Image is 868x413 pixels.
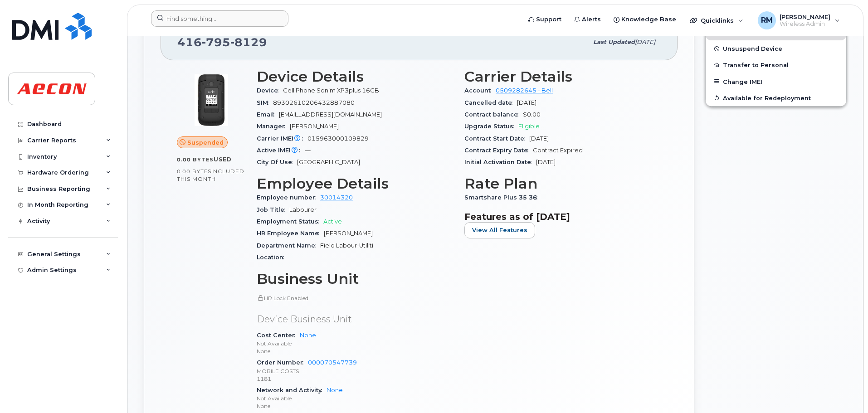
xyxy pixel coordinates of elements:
span: 015963000109829 [307,135,369,142]
span: [PERSON_NAME] [324,230,373,237]
span: Order Number [257,359,308,366]
span: Manager [257,123,290,130]
span: 795 [202,35,230,49]
span: 89302610206432887080 [273,99,355,106]
span: [DATE] [529,135,549,142]
span: Cancelled date [464,99,517,106]
span: Contract Expired [533,147,583,154]
span: Active [323,218,342,225]
span: Last updated [593,39,635,45]
span: [DATE] [536,159,556,165]
a: 0509282645 - Bell [496,87,553,94]
span: Wireless Admin [780,20,830,28]
span: Available for Redeployment [723,94,811,101]
span: Upgrade Status [464,123,518,130]
span: Carrier IMEI [257,135,307,142]
span: Location [257,254,288,261]
a: None [327,387,343,394]
button: Unsuspend Device [706,40,846,57]
span: Active IMEI [257,147,305,154]
img: image20231002-3703462-1pxnub3.jpeg [184,73,239,127]
span: Eligible [518,123,540,130]
span: Alerts [582,15,601,24]
span: HR Employee Name [257,230,324,237]
span: Suspended [187,138,224,147]
span: used [214,156,232,163]
span: [DATE] [517,99,536,106]
div: Quicklinks [683,11,750,29]
span: RM [761,15,773,26]
button: Available for Redeployment [706,90,846,106]
span: Cell Phone Sonim XP3plus 16GB [283,87,379,94]
button: Change IMEI [706,73,846,90]
span: Contract balance [464,111,523,118]
p: None [257,402,454,410]
span: Initial Activation Date [464,159,536,165]
span: Department Name [257,242,320,249]
span: $0.00 [523,111,541,118]
h3: Carrier Details [464,68,661,85]
span: [EMAIL_ADDRESS][DOMAIN_NAME] [279,111,382,118]
span: Unsuspend Device [723,45,782,52]
h3: Employee Details [257,175,454,192]
span: 8129 [230,35,267,49]
span: City Of Use [257,159,297,165]
span: Smartshare Plus 35 36 [464,194,542,201]
span: Account [464,87,496,94]
span: 0.00 Bytes [177,156,214,163]
span: [GEOGRAPHIC_DATA] [297,159,360,165]
a: Knowledge Base [607,10,683,29]
span: — [305,147,311,154]
a: Alerts [568,10,607,29]
p: Device Business Unit [257,313,454,326]
span: 416 [177,35,267,49]
span: included this month [177,168,244,183]
a: Support [522,10,568,29]
a: None [300,332,316,339]
p: Not Available [257,340,454,347]
p: 1181 [257,375,454,383]
span: Employment Status [257,218,323,225]
span: Cost Center [257,332,300,339]
span: Knowledge Base [621,15,676,24]
input: Find something... [151,10,288,27]
span: SIM [257,99,273,106]
button: View All Features [464,222,535,238]
h3: Device Details [257,68,454,85]
span: Network and Activity [257,387,327,394]
span: Field Labour-Utiliti [320,242,373,249]
span: [PERSON_NAME] [780,13,830,20]
span: Contract Expiry Date [464,147,533,154]
span: Employee number [257,194,320,201]
span: Labourer [289,206,317,213]
span: Support [536,15,561,24]
p: MOBILE COSTS [257,367,454,375]
h3: Business Unit [257,271,454,287]
span: [PERSON_NAME] [290,123,339,130]
span: [DATE] [635,39,655,45]
span: Email [257,111,279,118]
p: None [257,347,454,355]
h3: Features as of [DATE] [464,211,661,222]
h3: Rate Plan [464,175,661,192]
a: 000070547739 [308,359,357,366]
p: Not Available [257,394,454,402]
span: Contract Start Date [464,135,529,142]
span: Quicklinks [701,17,734,24]
a: 30014320 [320,194,353,201]
div: Robyn Morgan [751,11,846,29]
span: 0.00 Bytes [177,168,211,175]
span: Device [257,87,283,94]
p: HR Lock Enabled [257,294,454,302]
span: View All Features [472,226,527,234]
button: Transfer to Personal [706,57,846,73]
span: Job Title [257,206,289,213]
